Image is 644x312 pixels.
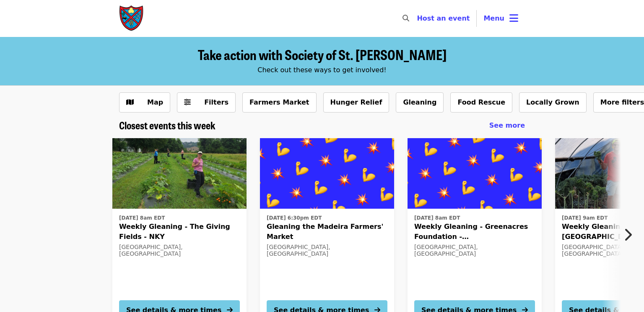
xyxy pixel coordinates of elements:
button: Next item [616,223,644,246]
div: [GEOGRAPHIC_DATA], [GEOGRAPHIC_DATA] [119,244,240,258]
span: Closest events this week [119,118,216,132]
span: Gleaning the Madeira Farmers' Market [267,222,387,242]
img: Weekly Gleaning - Greenacres Foundation - Indian Hill organized by Society of St. Andrew [408,138,542,209]
span: See more [489,121,525,129]
img: Society of St. Andrew - Home [119,5,144,32]
span: Weekly Gleaning - The Giving Fields - NKY [119,222,240,242]
button: Gleaning [396,92,444,113]
input: Search [414,8,421,29]
button: Filters (0 selected) [177,92,236,113]
button: Food Rescue [450,92,512,113]
span: Menu [483,14,504,22]
button: Locally Grown [519,92,587,113]
button: Toggle account menu [477,8,525,29]
a: Host an event [417,14,470,22]
time: [DATE] 8am EDT [414,214,460,222]
button: Farmers Market [242,92,317,113]
time: [DATE] 6:30pm EDT [267,214,322,222]
button: Show map view [119,92,170,113]
span: Take action with Society of St. [PERSON_NAME] [198,45,447,64]
i: sliders-h icon [184,98,191,106]
time: [DATE] 9am EDT [562,214,608,222]
i: map icon [126,98,134,106]
a: Closest events this week [119,119,216,131]
i: chevron-right icon [623,227,632,243]
i: bars icon [509,12,518,24]
span: Weekly Gleaning - Greenacres Foundation - [GEOGRAPHIC_DATA] [414,222,535,242]
div: [GEOGRAPHIC_DATA], [GEOGRAPHIC_DATA] [267,244,387,258]
span: Map [147,98,163,106]
img: Gleaning the Madeira Farmers' Market organized by Society of St. Andrew [260,138,394,209]
div: Check out these ways to get involved! [119,65,525,75]
div: [GEOGRAPHIC_DATA], [GEOGRAPHIC_DATA] [414,244,535,258]
i: search icon [402,14,409,22]
a: See more [489,121,525,131]
div: Closest events this week [112,119,532,131]
button: Hunger Relief [323,92,390,113]
span: Filters [204,98,229,106]
img: Weekly Gleaning - The Giving Fields - NKY organized by Society of St. Andrew [112,138,247,209]
time: [DATE] 8am EDT [119,214,165,222]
